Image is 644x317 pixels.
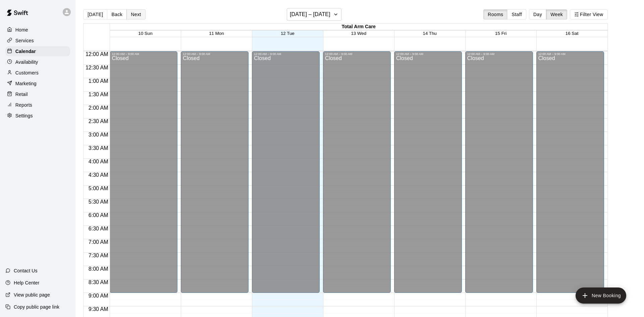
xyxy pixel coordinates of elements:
div: 12:00 AM – 9:00 AM: Closed [181,51,249,293]
div: 12:00 AM – 9:00 AM: Closed [465,51,533,293]
div: 12:00 AM – 9:00 AM [254,52,318,56]
span: 12:30 AM [84,65,110,70]
div: Closed [325,56,389,295]
button: add [576,287,626,304]
button: Rooms [483,9,507,19]
div: Closed [254,56,318,295]
button: Staff [507,9,526,19]
button: 12 Tue [281,31,294,36]
span: 7:00 AM [87,239,110,245]
p: Customers [15,69,39,76]
p: Calendar [15,48,36,55]
span: 4:00 AM [87,159,110,164]
p: Services [15,37,34,44]
div: 12:00 AM – 9:00 AM: Closed [394,51,462,293]
button: 11 Mon [209,31,224,36]
p: Retail [15,91,28,98]
div: 12:00 AM – 9:00 AM [112,52,175,56]
p: Help Center [14,279,39,286]
a: Settings [5,111,70,121]
a: Retail [5,89,70,99]
button: 15 Fri [495,31,506,36]
button: [DATE] [83,9,107,19]
div: 12:00 AM – 9:00 AM [467,52,531,56]
a: Services [5,36,70,46]
div: 12:00 AM – 9:00 AM [325,52,389,56]
span: 9:00 AM [87,293,110,299]
span: 3:30 AM [87,145,110,151]
div: Closed [538,56,602,295]
p: Contact Us [14,267,38,274]
p: Settings [15,112,33,119]
div: Closed [467,56,531,295]
span: 5:30 AM [87,199,110,205]
div: 12:00 AM – 9:00 AM: Closed [323,51,391,293]
span: 3:00 AM [87,132,110,138]
a: Calendar [5,46,70,56]
a: Customers [5,68,70,78]
a: Home [5,25,70,35]
span: 1:30 AM [87,92,110,97]
p: Availability [15,59,38,65]
div: Closed [112,56,175,295]
button: Back [107,9,127,19]
button: 16 Sat [566,31,579,36]
span: 7:30 AM [87,253,110,258]
button: 10 Sun [138,31,152,36]
span: 8:00 AM [87,266,110,272]
p: Reports [15,102,32,108]
span: 5:00 AM [87,186,110,191]
span: 9:30 AM [87,306,110,312]
div: Closed [183,56,247,295]
span: 1:00 AM [87,78,110,84]
button: Day [529,9,546,19]
button: [DATE] – [DATE] [287,8,341,21]
div: Closed [396,56,460,295]
p: Marketing [15,80,37,87]
p: Home [15,27,28,33]
div: 12:00 AM – 9:00 AM [538,52,602,56]
p: View public page [14,292,50,298]
span: 2:00 AM [87,105,110,111]
p: Copy public page link [14,304,59,310]
div: 12:00 AM – 9:00 AM [396,52,460,56]
a: Availability [5,57,70,67]
button: 13 Wed [351,31,366,36]
span: 12:00 AM [84,51,110,57]
div: 12:00 AM – 9:00 AM: Closed [110,51,177,293]
a: Marketing [5,78,70,89]
button: Filter View [570,9,607,19]
button: 14 Thu [423,31,437,36]
div: 12:00 AM – 9:00 AM: Closed [536,51,604,293]
span: 6:30 AM [87,226,110,231]
button: Week [546,9,567,19]
div: 12:00 AM – 9:00 AM [183,52,247,56]
span: 2:30 AM [87,118,110,124]
h6: [DATE] – [DATE] [290,10,330,19]
button: Next [126,9,145,19]
a: Reports [5,100,70,110]
div: 12:00 AM – 9:00 AM: Closed [252,51,320,293]
span: 6:00 AM [87,212,110,218]
span: 4:30 AM [87,172,110,178]
div: Total Arm Care [110,24,607,30]
span: 8:30 AM [87,279,110,285]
